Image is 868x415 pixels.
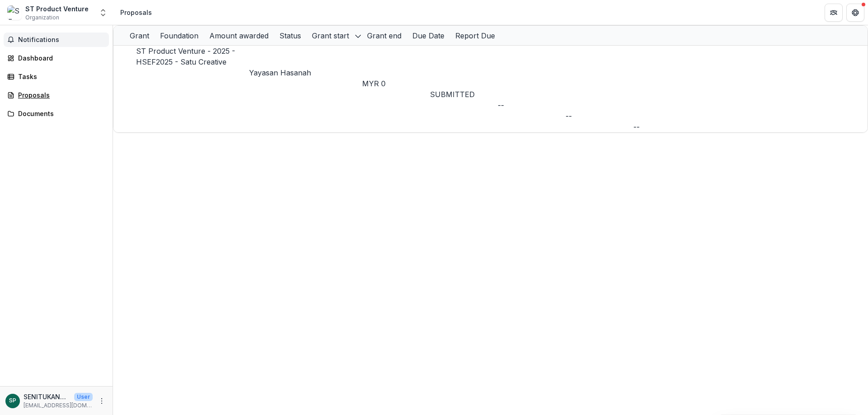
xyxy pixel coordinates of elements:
span: SUBMITTED [430,90,475,99]
div: Foundation [155,30,204,41]
p: Yayasan Hasanah [249,67,362,78]
span: Organization [25,14,59,22]
div: Grant [124,30,155,41]
p: [EMAIL_ADDRESS][DOMAIN_NAME] [24,401,93,410]
div: -- [566,111,633,121]
nav: breadcrumb [117,6,156,19]
a: Proposals [4,88,109,103]
div: Amount awarded [204,26,274,45]
div: MYR 0 [362,78,430,89]
div: Foundation [155,26,204,45]
div: Report Due [450,26,500,45]
a: Dashboard [4,51,109,65]
a: Tasks [4,69,109,84]
div: ST Product Venture [25,4,89,14]
div: Grant start [307,26,362,45]
button: Open entity switcher [97,4,109,22]
img: ST Product Venture [7,5,22,20]
div: Status [274,26,307,45]
div: Proposals [120,8,152,17]
div: Grant end [362,26,407,45]
button: Partners [825,4,843,22]
div: Documents [18,109,102,118]
div: SENITUKANG PRODUCT [9,398,16,404]
a: ST Product Venture - 2025 - HSEF2025 - Satu Creative [136,47,235,66]
div: -- [633,121,701,132]
div: Grant [124,26,155,45]
div: Due Date [407,26,450,45]
div: Dashboard [18,53,102,63]
button: Get Help [846,4,864,22]
span: Notifications [18,36,105,44]
p: User [74,393,93,401]
div: Proposals [18,90,102,100]
button: More [96,396,107,406]
button: Notifications [4,33,109,47]
div: Report Due [450,30,500,41]
a: Documents [4,106,109,121]
div: Grant start [307,30,354,41]
div: Grant end [362,30,407,41]
div: -- [498,100,566,111]
svg: sorted descending [354,33,362,40]
div: Status [274,30,307,41]
div: Amount awarded [204,30,274,41]
p: SENITUKANG PRODUCT [24,392,71,401]
div: Tasks [18,72,102,81]
div: Due Date [407,30,450,41]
